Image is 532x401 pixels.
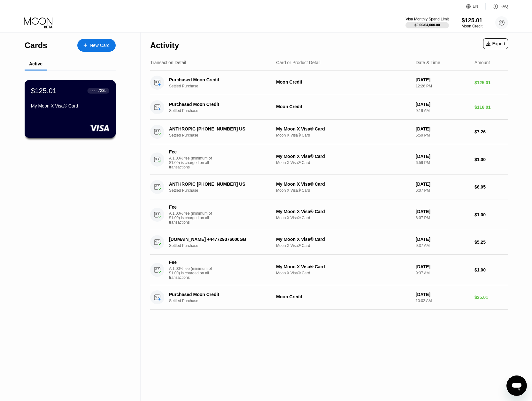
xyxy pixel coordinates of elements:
[462,17,482,28] div: $125.01Moon Credit
[169,149,214,154] div: Fee
[150,199,508,230] div: FeeA 1.00% fee (minimum of $1.00) is charged on all transactionsMy Moon X Visa® CardMoon X Visa® ...
[169,204,214,210] div: Fee
[150,95,508,120] div: Purchased Moon CreditSettled PurchaseMoon Credit[DATE]9:19 AM$116.01
[150,60,186,65] div: Transaction Detail
[474,184,508,189] div: $6.05
[25,41,47,50] div: Cards
[276,243,410,248] div: Moon X Visa® Card
[473,4,478,9] div: EN
[416,108,469,113] div: 9:19 AM
[169,260,214,265] div: Fee
[416,182,469,187] div: [DATE]
[276,60,320,65] div: Card or Product Detail
[150,175,508,199] div: ANTHROPIC [PHONE_NUMBER] USSettled PurchaseMy Moon X Visa® CardMoon X Visa® Card[DATE]6:07 PM$6.05
[276,133,410,137] div: Moon X Visa® Card
[150,144,508,175] div: FeeA 1.00% fee (minimum of $1.00) is charged on all transactionsMy Moon X Visa® CardMoon X Visa® ...
[169,299,278,303] div: Settled Purchase
[483,38,508,49] div: Export
[90,43,110,48] div: New Card
[416,126,469,131] div: [DATE]
[169,102,270,107] div: Purchased Moon Credit
[276,104,410,109] div: Moon Credit
[276,126,410,131] div: My Moon X Visa® Card
[150,41,179,50] div: Activity
[416,102,469,107] div: [DATE]
[276,154,410,159] div: My Moon X Visa® Card
[474,267,508,272] div: $1.00
[416,271,469,275] div: 9:37 AM
[506,375,527,396] iframe: Кнопка, открывающая окно обмена сообщениями; идет разговор
[474,105,508,110] div: $116.01
[405,17,449,21] div: Visa Monthly Spend Limit
[169,84,278,88] div: Settled Purchase
[150,120,508,144] div: ANTHROPIC [PHONE_NUMBER] USSettled PurchaseMy Moon X Visa® CardMoon X Visa® Card[DATE]6:59 PM$7.26
[169,156,217,169] div: A 1.00% fee (minimum of $1.00) is charged on all transactions
[150,230,508,255] div: [DOMAIN_NAME] +447729376000GBSettled PurchaseMy Moon X Visa® CardMoon X Visa® Card[DATE]9:37 AM$5.25
[276,160,410,165] div: Moon X Visa® Card
[169,188,278,193] div: Settled Purchase
[416,209,469,214] div: [DATE]
[276,216,410,220] div: Moon X Visa® Card
[169,237,270,242] div: [DOMAIN_NAME] +447729376000GB
[169,108,278,113] div: Settled Purchase
[474,240,508,245] div: $5.25
[416,188,469,193] div: 6:07 PM
[416,154,469,159] div: [DATE]
[416,237,469,242] div: [DATE]
[169,211,217,225] div: A 1.00% fee (minimum of $1.00) is charged on all transactions
[416,160,469,165] div: 6:59 PM
[474,129,508,134] div: $7.26
[25,80,115,137] div: $125.01● ● ● ●7235My Moon X Visa® Card
[276,264,410,269] div: My Moon X Visa® Card
[500,4,508,9] div: FAQ
[466,3,486,10] div: EN
[462,24,482,28] div: Moon Credit
[150,285,508,310] div: Purchased Moon CreditSettled PurchaseMoon Credit[DATE]10:02 AM$25.01
[486,3,508,10] div: FAQ
[414,23,440,27] div: $0.00 / $4,000.00
[462,17,482,24] div: $125.01
[405,17,449,28] div: Visa Monthly Spend Limit$0.00/$4,000.00
[276,79,410,85] div: Moon Credit
[416,264,469,269] div: [DATE]
[169,126,270,131] div: ANTHROPIC [PHONE_NUMBER] US
[474,157,508,162] div: $1.00
[169,182,270,187] div: ANTHROPIC [PHONE_NUMBER] US
[416,77,469,82] div: [DATE]
[416,84,469,88] div: 12:26 PM
[31,103,109,108] div: My Moon X Visa® Card
[474,80,508,85] div: $125.01
[276,294,410,299] div: Moon Credit
[416,243,469,248] div: 9:37 AM
[98,88,106,93] div: 7235
[169,243,278,248] div: Settled Purchase
[416,216,469,220] div: 6:07 PM
[416,292,469,297] div: [DATE]
[169,292,270,297] div: Purchased Moon Credit
[90,90,97,92] div: ● ● ● ●
[150,71,508,95] div: Purchased Moon CreditSettled PurchaseMoon Credit[DATE]12:26 PM$125.01
[29,61,42,66] div: Active
[77,39,116,52] div: New Card
[276,209,410,214] div: My Moon X Visa® Card
[276,271,410,275] div: Moon X Visa® Card
[169,266,217,280] div: A 1.00% fee (minimum of $1.00) is charged on all transactions
[276,237,410,242] div: My Moon X Visa® Card
[416,133,469,137] div: 6:59 PM
[474,212,508,217] div: $1.00
[276,188,410,193] div: Moon X Visa® Card
[276,182,410,187] div: My Moon X Visa® Card
[416,299,469,303] div: 10:02 AM
[474,295,508,300] div: $25.01
[150,255,508,285] div: FeeA 1.00% fee (minimum of $1.00) is charged on all transactionsMy Moon X Visa® CardMoon X Visa® ...
[416,60,440,65] div: Date & Time
[31,86,57,95] div: $125.01
[474,60,490,65] div: Amount
[169,133,278,137] div: Settled Purchase
[486,41,505,46] div: Export
[169,77,270,82] div: Purchased Moon Credit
